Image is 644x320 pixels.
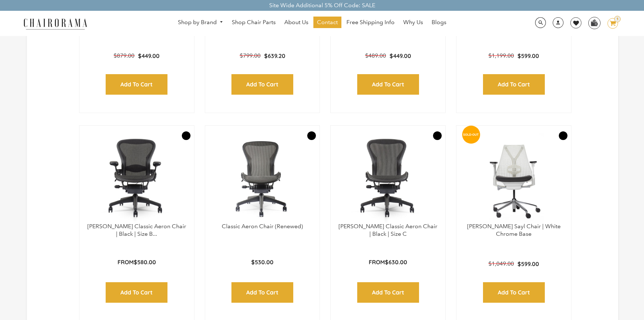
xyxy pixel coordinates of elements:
[228,17,279,28] a: Shop Chair Parts
[357,282,419,303] input: Add to Cart
[87,133,187,223] a: Herman Miller Classic Aeron Chair | Black | Size B (Renewed) - chairorama Herman Miller Classic A...
[400,17,427,28] a: Why Us
[134,258,156,266] span: $580.00
[464,133,564,223] img: Herman Miller Sayl Chair | White Chrome Base - chairorama
[357,74,419,95] input: Add to Cart
[251,258,273,266] span: $530.00
[346,19,395,26] span: Free Shipping Info
[483,74,545,95] input: Add to Cart
[432,19,446,26] span: Blogs
[589,17,600,28] img: WhatsApp_Image_2024-07-12_at_16.23.01.webp
[317,19,338,26] span: Contact
[390,52,411,59] span: $449.00
[433,131,442,140] button: Add to Wishlist
[488,52,514,59] span: $1,199.00
[87,133,187,223] img: Herman Miller Classic Aeron Chair | Black | Size B (Renewed) - chairorama
[339,223,437,237] a: [PERSON_NAME] Classic Aeron Chair | Black | Size C
[232,19,276,26] span: Shop Chair Parts
[231,282,293,303] input: Add to Cart
[106,74,167,95] input: Add to Cart
[118,258,156,266] p: From
[231,74,293,95] input: Add to Cart
[114,52,134,59] span: $879.00
[385,258,407,266] span: $630.00
[240,52,261,59] span: $799.00
[488,260,514,267] span: $1,049.00
[464,133,564,223] a: Herman Miller Sayl Chair | White Chrome Base - chairorama Herman Miller Sayl Chair | White Chrome...
[365,52,386,59] span: $489.00
[517,52,539,59] span: $599.00
[19,17,91,30] img: chairorama
[284,19,308,26] span: About Us
[222,223,303,230] a: Classic Aeron Chair (Renewed)
[517,260,539,267] span: $599.00
[602,18,618,29] a: 1
[313,17,341,28] a: Contact
[174,17,227,28] a: Shop by Brand
[281,17,312,28] a: About Us
[182,131,190,140] button: Add to Wishlist
[614,16,621,22] div: 1
[264,52,285,59] span: $639.20
[483,282,545,303] input: Add to Cart
[467,223,561,237] a: [PERSON_NAME] Sayl Chair | White Chrome Base
[87,223,186,237] a: [PERSON_NAME] Classic Aeron Chair | Black | Size B...
[307,131,316,140] button: Add to Wishlist
[369,258,407,266] p: From
[403,19,423,26] span: Why Us
[122,17,502,30] nav: DesktopNavigation
[138,52,160,59] span: $449.00
[338,133,438,223] img: Herman Miller Classic Aeron Chair | Black | Size C - chairorama
[463,132,479,136] text: SOLD-OUT
[559,131,567,140] button: Add to Wishlist
[212,133,313,223] img: Classic Aeron Chair (Renewed) - chairorama
[343,17,398,28] a: Free Shipping Info
[212,133,313,223] a: Classic Aeron Chair (Renewed) - chairorama Classic Aeron Chair (Renewed) - chairorama
[428,17,450,28] a: Blogs
[338,133,438,223] a: Herman Miller Classic Aeron Chair | Black | Size C - chairorama Herman Miller Classic Aeron Chair...
[106,282,167,303] input: Add to Cart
